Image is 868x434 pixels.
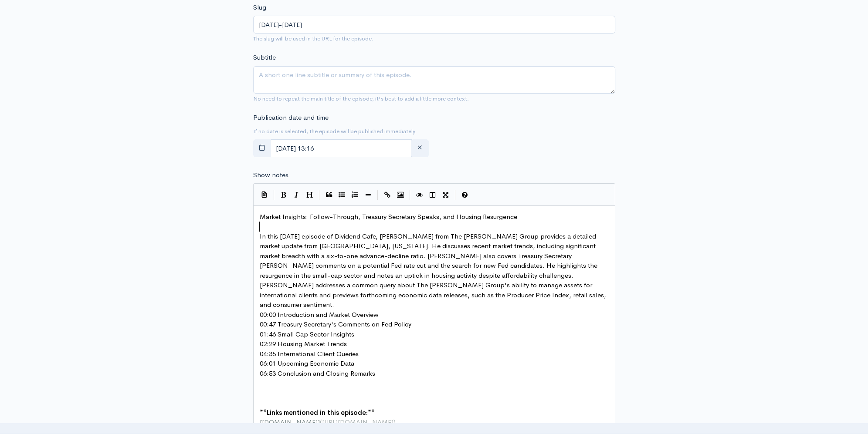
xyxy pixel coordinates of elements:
[349,188,362,202] button: Numbered List
[253,16,615,34] input: title-of-episode
[253,113,329,123] label: Publication date and time
[411,139,429,157] button: clear
[336,188,349,202] button: Generic List
[320,418,322,426] span: (
[362,188,375,202] button: Insert Horizontal Line
[439,188,452,202] button: Toggle Fullscreen
[260,330,354,338] span: 01:46 Small Cap Sector Insights
[290,188,303,202] button: Italic
[377,190,378,200] i: |
[455,190,456,200] i: |
[277,188,290,202] button: Bold
[322,188,336,202] button: Quote
[262,418,318,426] span: [DOMAIN_NAME]
[426,188,439,202] button: Toggle Side by Side
[253,35,373,42] small: The slug will be used in the URL for the episode.
[319,190,320,200] i: |
[260,212,517,221] span: Market Insights: Follow-Through, Treasury Secretary Speaks, and Housing Resurgence
[381,188,394,202] button: Create Link
[413,188,426,202] button: Toggle Preview
[267,408,368,417] span: Links mentioned in this episode:
[260,350,359,358] span: 04:35 International Client Queries
[253,3,266,13] label: Slug
[458,188,471,202] button: Markdown Guide
[258,188,271,201] button: Insert Show Notes Template
[322,418,393,426] span: [URL][DOMAIN_NAME]
[274,190,275,200] i: |
[253,139,271,157] button: toggle
[253,170,288,180] label: Show notes
[303,188,316,202] button: Heading
[253,128,417,135] small: If no date is selected, the episode will be published immediately.
[394,188,407,202] button: Insert Image
[260,340,347,348] span: 02:29 Housing Market Trends
[253,53,276,63] label: Subtitle
[318,418,320,426] span: ]
[410,190,410,200] i: |
[253,95,469,102] small: No need to repeat the main title of the episode, it's best to add a little more context.
[260,310,379,319] span: 00:00 Introduction and Market Overview
[260,359,354,367] span: 06:01 Upcoming Economic Data
[393,418,396,426] span: )
[260,418,262,426] span: [
[260,320,411,328] span: 00:47 Treasury Secretary's Comments on Fed Policy
[260,232,608,309] span: In this [DATE] episode of Dividend Cafe, [PERSON_NAME] from The [PERSON_NAME] Group provides a de...
[260,369,375,377] span: 06:53 Conclusion and Closing Remarks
